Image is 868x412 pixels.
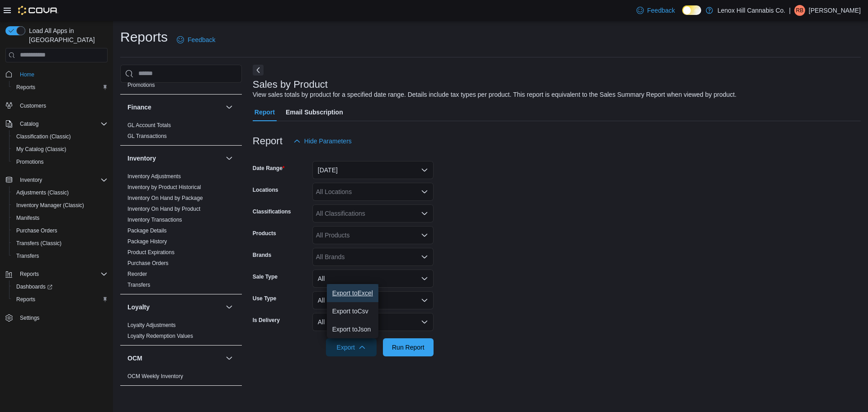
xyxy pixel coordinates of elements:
[127,260,169,266] a: Purchase Orders
[127,206,200,212] a: Inventory On Hand by Product
[20,176,42,184] span: Inventory
[421,188,428,195] button: Open list of options
[127,354,142,363] h3: OCM
[127,173,181,180] a: Inventory Adjustments
[13,200,88,211] a: Inventory Manager (Classic)
[16,312,108,323] span: Settings
[224,153,235,164] button: Inventory
[794,5,805,16] div: Ron Bello
[127,82,155,88] a: Promotions
[421,232,428,239] button: Open list of options
[16,69,38,80] a: Home
[9,199,111,212] button: Inventory Manager (Classic)
[255,103,275,121] span: Report
[120,320,242,345] div: Loyalty
[127,217,182,223] a: Inventory Transactions
[9,186,111,199] button: Adjustments (Classic)
[9,212,111,224] button: Manifests
[224,102,235,113] button: Finance
[20,314,39,322] span: Settings
[127,205,200,213] span: Inventory On Hand by Product
[9,280,111,293] a: Dashboards
[647,6,675,15] span: Feedback
[224,302,235,313] button: Loyalty
[127,373,183,380] span: OCM Weekly Inventory
[789,5,791,16] p: |
[332,326,373,333] span: Export to Json
[127,282,150,288] a: Transfers
[253,79,328,90] h3: Sales by Product
[16,175,46,185] button: Inventory
[173,31,219,49] a: Feedback
[2,99,111,112] button: Customers
[9,156,111,168] button: Promotions
[2,311,111,324] button: Settings
[13,156,47,167] a: Promotions
[2,174,111,186] button: Inventory
[327,284,378,302] button: Export toExcel
[421,210,428,217] button: Open list of options
[253,90,736,99] div: View sales totals by product for a specified date range. Details include tax types per product. T...
[127,260,169,267] span: Purchase Orders
[253,65,264,76] button: Next
[332,289,373,297] span: Export to Excel
[127,184,201,191] span: Inventory by Product Historical
[127,249,175,256] a: Product Expirations
[9,250,111,262] button: Transfers
[332,308,373,315] span: Export to Csv
[13,187,72,198] a: Adjustments (Classic)
[13,281,108,292] span: Dashboards
[796,5,804,16] span: RB
[25,26,108,44] span: Load All Apps in [GEOGRAPHIC_DATA]
[16,283,52,290] span: Dashboards
[16,240,61,247] span: Transfers (Classic)
[127,270,147,278] span: Reorder
[9,237,111,250] button: Transfers (Classic)
[127,133,167,140] span: GL Transactions
[127,216,182,223] span: Inventory Transactions
[20,71,34,78] span: Home
[127,81,155,89] span: Promotions
[127,122,171,128] a: GL Account Totals
[127,227,167,234] a: Package Details
[127,184,201,190] a: Inventory by Product Historical
[312,270,434,288] button: All
[127,133,167,139] a: GL Transactions
[13,294,108,305] span: Reports
[120,371,242,385] div: OCM
[5,64,108,348] nav: Complex example
[127,238,167,245] span: Package History
[16,189,69,196] span: Adjustments (Classic)
[2,118,111,130] button: Catalog
[127,173,181,180] span: Inventory Adjustments
[127,194,203,202] span: Inventory On Hand by Package
[127,103,151,112] h3: Finance
[127,122,171,129] span: GL Account Totals
[9,293,111,306] button: Reports
[2,68,111,81] button: Home
[16,296,35,303] span: Reports
[9,143,111,156] button: My Catalog (Classic)
[13,238,108,249] span: Transfers (Classic)
[16,202,84,209] span: Inventory Manager (Classic)
[13,238,65,249] a: Transfers (Classic)
[127,271,147,277] a: Reorder
[13,144,70,155] a: My Catalog (Classic)
[253,273,278,280] label: Sale Type
[253,136,283,147] h3: Report
[13,131,108,142] span: Classification (Classic)
[127,373,183,379] a: OCM Weekly Inventory
[20,270,39,278] span: Reports
[16,84,35,91] span: Reports
[682,5,701,15] input: Dark Mode
[392,343,425,352] span: Run Report
[717,5,785,16] p: Lenox Hill Cannabis Co.
[16,175,108,185] span: Inventory
[253,208,291,215] label: Classifications
[127,332,193,340] span: Loyalty Redemption Values
[327,320,378,338] button: Export toJson
[383,338,434,356] button: Run Report
[253,295,276,302] label: Use Type
[16,269,42,279] button: Reports
[13,82,39,93] a: Reports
